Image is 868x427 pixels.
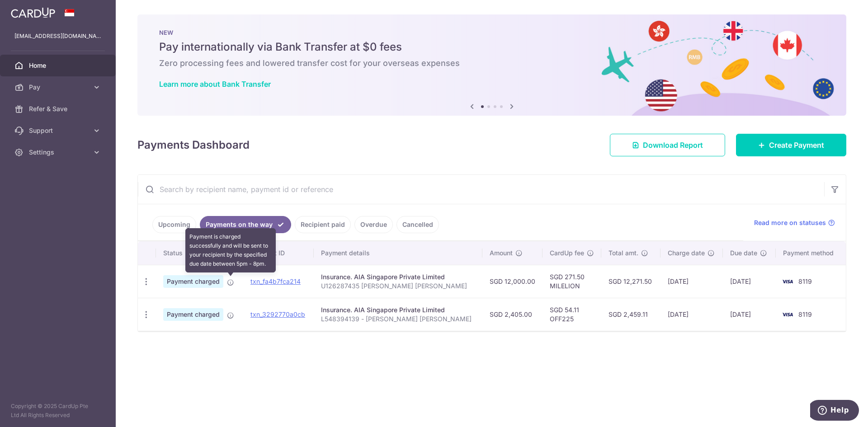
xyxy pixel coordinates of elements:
[769,140,824,150] span: Create Payment
[138,175,824,204] input: Search by recipient name, payment id or reference
[550,249,584,258] span: CardUp fee
[542,298,601,331] td: SGD 54.11 OFF225
[163,275,223,288] span: Payment charged
[542,265,601,298] td: SGD 271.50 MILELION
[482,298,542,331] td: SGD 2,405.00
[159,80,271,89] a: Learn more about Bank Transfer
[29,148,89,157] span: Settings
[776,241,846,265] th: Payment method
[314,241,482,265] th: Payment details
[754,218,835,227] a: Read more on statuses
[798,310,812,318] span: 8119
[730,249,757,258] span: Due date
[723,298,775,331] td: [DATE]
[250,277,301,285] a: txn_fa4b7fca214
[137,14,846,116] img: Bank transfer banner
[200,216,291,233] a: Payments on the way
[660,265,723,298] td: [DATE]
[778,309,797,320] img: Bank Card
[295,216,351,233] a: Recipient paid
[778,276,797,287] img: Bank Card
[810,400,859,422] iframe: Opens a widget where you can find more information
[137,137,250,153] h4: Payments Dashboard
[609,249,638,258] span: Total amt.
[490,249,513,258] span: Amount
[798,277,812,285] span: 8119
[754,218,826,227] span: Read more on statuses
[643,140,703,150] span: Download Report
[11,7,55,18] img: CardUp
[159,58,825,69] h6: Zero processing fees and lowered transfer cost for your overseas expenses
[29,104,89,113] span: Refer & Save
[159,40,825,54] h5: Pay internationally via Bank Transfer at $0 fees
[159,29,825,36] p: NEW
[14,32,101,41] p: [EMAIL_ADDRESS][DOMAIN_NAME]
[250,310,305,318] a: txn_3292770a0cb
[163,308,223,321] span: Payment charged
[29,61,89,70] span: Home
[396,216,439,233] a: Cancelled
[185,228,276,272] div: Payment is charged successfully and will be sent to your recipient by the specified due date betw...
[660,298,723,331] td: [DATE]
[321,282,475,291] p: U126287435 [PERSON_NAME] [PERSON_NAME]
[163,249,183,258] span: Status
[601,265,660,298] td: SGD 12,271.50
[29,126,89,135] span: Support
[243,241,314,265] th: Payment ID
[321,305,475,314] div: Insurance. AIA Singapore Private Limited
[668,249,705,258] span: Charge date
[321,314,475,324] p: L548394139 - [PERSON_NAME] [PERSON_NAME]
[482,265,542,298] td: SGD 12,000.00
[723,265,775,298] td: [DATE]
[736,134,846,156] a: Create Payment
[610,134,725,156] a: Download Report
[321,272,475,282] div: Insurance. AIA Singapore Private Limited
[601,298,660,331] td: SGD 2,459.11
[29,83,89,92] span: Pay
[354,216,393,233] a: Overdue
[152,216,196,233] a: Upcoming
